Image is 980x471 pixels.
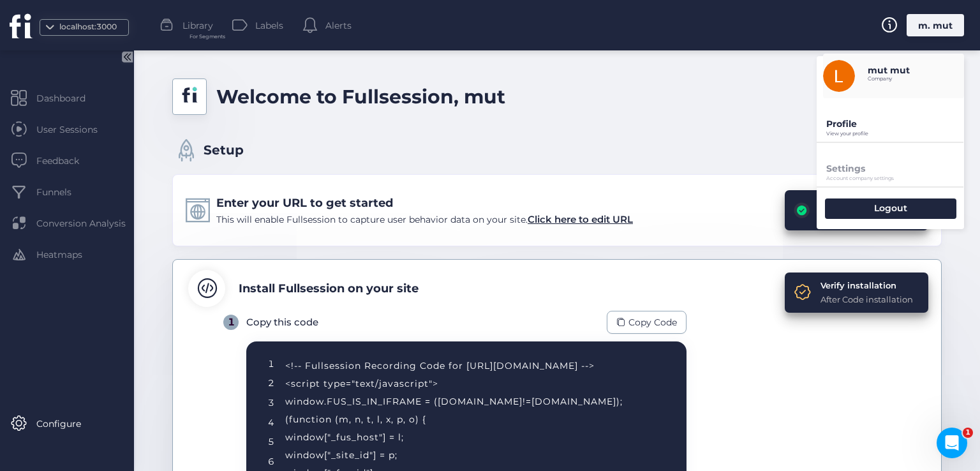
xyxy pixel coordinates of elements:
span: 1 [963,428,973,438]
span: User Sessions [36,123,117,137]
div: This will enable Fullsession to capture user behavior data on your site. [216,212,633,227]
span: Setup [204,140,244,160]
p: Account company settings [826,176,964,181]
p: Logout [874,202,907,214]
div: After Code installation [820,293,913,306]
div: 2 [268,376,274,390]
div: 6 [268,454,274,468]
p: View your profile [826,131,964,137]
span: Alerts [325,19,352,33]
div: Verify installation [820,279,913,292]
span: Labels [255,19,283,33]
div: Copy this code [246,315,318,330]
span: Library [182,19,213,33]
div: 1 [268,357,274,371]
span: Conversion Analysis [36,216,145,230]
span: Click here to edit URL [528,213,633,225]
span: Copy Code [628,315,677,329]
div: Enter your URL to get started [216,194,633,212]
span: Configure [36,417,100,431]
div: Welcome to Fullsession, mut [216,82,505,112]
div: 5 [268,435,274,449]
p: mut mut [868,64,910,76]
div: localhost:3000 [56,21,120,33]
div: 3 [268,396,274,410]
iframe: Intercom live chat [937,428,967,458]
div: m. mut [907,14,964,36]
span: For Segments [189,33,225,41]
div: 1 [223,315,239,330]
span: Heatmaps [36,248,101,262]
div: Install Fullsession on your site [239,280,419,297]
div: 4 [268,415,274,430]
p: Settings [826,163,964,174]
p: Profile [826,118,964,130]
span: Feedback [36,154,98,168]
span: Funnels [36,185,91,199]
p: Company [868,76,910,82]
img: avatar [823,60,855,92]
span: Dashboard [36,91,105,105]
